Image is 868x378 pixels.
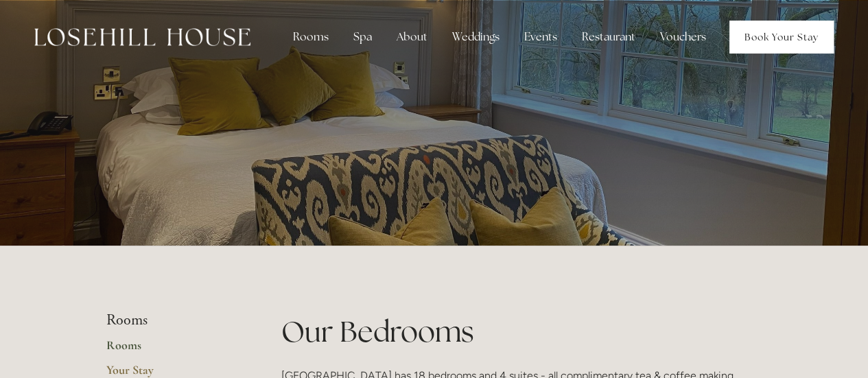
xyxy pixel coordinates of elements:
div: About [386,23,438,51]
img: Losehill House [34,28,250,46]
div: Events [513,23,568,51]
div: Weddings [441,23,511,51]
div: Rooms [282,23,340,51]
a: Rooms [106,338,237,362]
a: Book Your Stay [729,21,834,54]
a: Vouchers [649,23,717,51]
div: Spa [342,23,383,51]
div: Restaurant [571,23,646,51]
h1: Our Bedrooms [281,311,762,352]
li: Rooms [106,311,237,329]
